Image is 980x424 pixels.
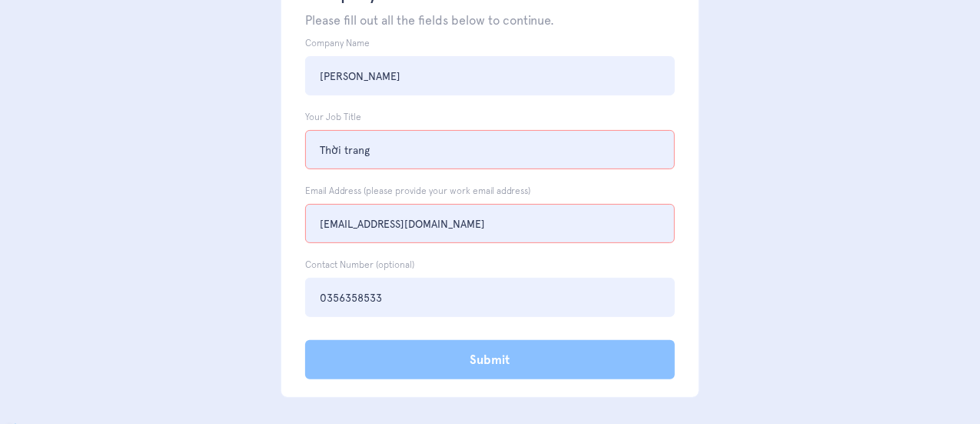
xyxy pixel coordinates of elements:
input: Submit [305,340,675,379]
label: Your Job Title [305,112,361,123]
label: Company Name [305,38,370,49]
p: Please fill out all the fields below to continue. [305,12,675,29]
label: Contact Number (optional) [305,259,414,271]
label: Email Address (please provide your work email address) [305,185,530,197]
